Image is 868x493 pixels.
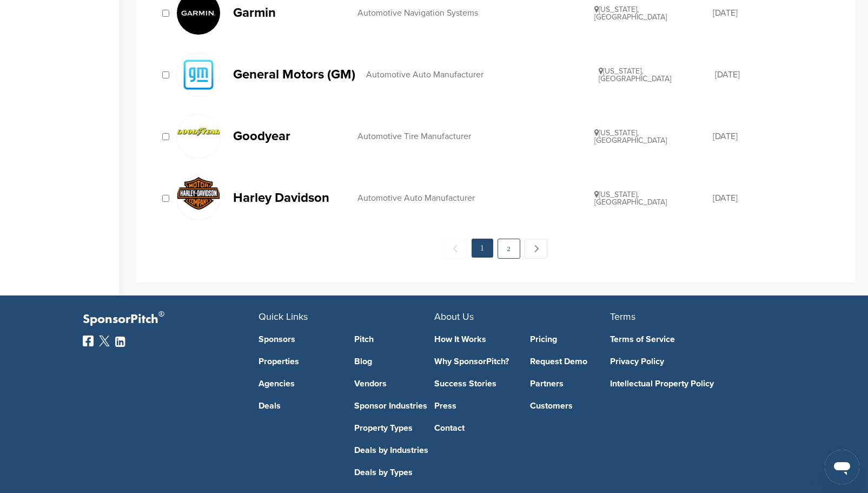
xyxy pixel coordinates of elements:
[434,335,514,344] a: How It Works
[594,5,713,21] div: [US_STATE], [GEOGRAPHIC_DATA]
[176,114,831,159] a: Data Goodyear Automotive Tire Manufacturer [US_STATE], [GEOGRAPHIC_DATA] [DATE]
[472,239,493,258] em: 1
[434,379,514,388] a: Success Stories
[594,190,713,206] div: [US_STATE], [GEOGRAPHIC_DATA]
[434,311,474,323] span: About Us
[530,357,610,366] a: Request Demo
[354,335,434,344] a: Pitch
[259,357,339,366] a: Properties
[354,379,434,388] a: Vendors
[357,194,594,202] div: Automotive Auto Manufacturer
[715,70,831,79] div: [DATE]
[259,379,339,388] a: Agencies
[445,239,467,259] span: ← Previous
[259,311,308,323] span: Quick Links
[530,402,610,410] a: Customers
[366,70,599,79] div: Automotive Auto Manufacturer
[610,379,770,388] a: Intellectual Property Policy
[825,450,859,484] iframe: Button to launch messaging window
[610,311,635,323] span: Terms
[354,424,434,432] a: Property Types
[713,9,831,17] div: [DATE]
[233,191,347,205] p: Harley Davidson
[259,402,339,410] a: Deals
[177,176,220,210] img: Open uri20141112 50798 1hglek5
[530,335,610,344] a: Pricing
[354,357,434,366] a: Blog
[83,312,259,327] p: SponsorPitch
[158,307,164,321] span: ®
[434,402,514,410] a: Press
[610,335,770,344] a: Terms of Service
[713,194,831,202] div: [DATE]
[594,129,713,144] div: [US_STATE], [GEOGRAPHIC_DATA]
[176,52,831,97] a: Gm logo General Motors (GM) Automotive Auto Manufacturer [US_STATE], [GEOGRAPHIC_DATA] [DATE]
[177,53,220,96] img: Gm logo
[525,239,547,259] a: Next →
[357,132,594,141] div: Automotive Tire Manufacturer
[354,402,434,410] a: Sponsor Industries
[530,379,610,388] a: Partners
[354,446,434,455] a: Deals by Industries
[354,468,434,477] a: Deals by Types
[259,335,339,344] a: Sponsors
[713,132,831,141] div: [DATE]
[233,129,347,143] p: Goodyear
[176,176,831,220] a: Open uri20141112 50798 1hglek5 Harley Davidson Automotive Auto Manufacturer [US_STATE], [GEOGRAPH...
[83,336,94,346] img: Facebook
[610,357,770,366] a: Privacy Policy
[434,424,514,432] a: Contact
[498,239,520,259] a: 2
[357,9,594,17] div: Automotive Navigation Systems
[177,115,220,149] img: Data
[99,336,110,346] img: Twitter
[233,6,347,19] p: Garmin
[233,68,355,81] p: General Motors (GM)
[434,357,514,366] a: Why SponsorPitch?
[599,67,715,83] div: [US_STATE], [GEOGRAPHIC_DATA]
